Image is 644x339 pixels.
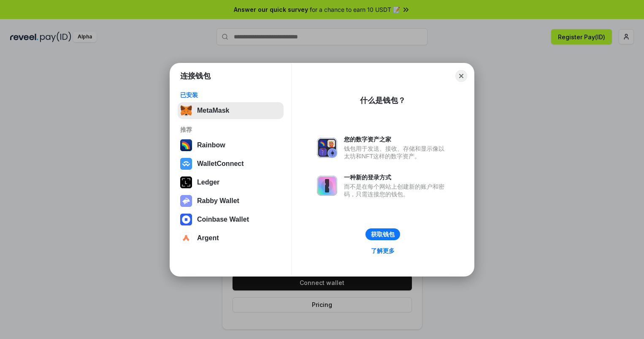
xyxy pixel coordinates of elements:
div: 而不是在每个网站上创建新的账户和密码，只需连接您的钱包。 [344,183,449,198]
div: 一种新的登录方式 [344,174,449,181]
img: svg+xml,%3Csvg%20width%3D%2228%22%20height%3D%2228%22%20viewBox%3D%220%200%2028%2028%22%20fill%3D... [180,158,192,170]
div: 钱包用于发送、接收、存储和显示像以太坊和NFT这样的数字资产。 [344,145,449,160]
div: Coinbase Wallet [197,216,249,223]
img: svg+xml,%3Csvg%20xmlns%3D%22http%3A%2F%2Fwww.w3.org%2F2000%2Fsvg%22%20fill%3D%22none%22%20viewBox... [317,176,337,196]
div: 了解更多 [371,247,395,255]
div: Rabby Wallet [197,197,239,205]
img: svg+xml,%3Csvg%20xmlns%3D%22http%3A%2F%2Fwww.w3.org%2F2000%2Fsvg%22%20fill%3D%22none%22%20viewBox... [180,195,192,207]
button: WalletConnect [178,155,284,172]
button: 获取钱包 [365,228,400,240]
button: Rainbow [178,137,284,154]
a: 了解更多 [366,245,400,256]
img: svg+xml,%3Csvg%20width%3D%2228%22%20height%3D%2228%22%20viewBox%3D%220%200%2028%2028%22%20fill%3D... [180,214,192,225]
button: Argent [178,230,284,247]
img: svg+xml,%3Csvg%20width%3D%22120%22%20height%3D%22120%22%20viewBox%3D%220%200%20120%20120%22%20fil... [180,139,192,151]
button: Ledger [178,174,284,191]
img: svg+xml,%3Csvg%20xmlns%3D%22http%3A%2F%2Fwww.w3.org%2F2000%2Fsvg%22%20width%3D%2228%22%20height%3... [180,176,192,188]
img: svg+xml,%3Csvg%20width%3D%2228%22%20height%3D%2228%22%20viewBox%3D%220%200%2028%2028%22%20fill%3D... [180,232,192,244]
button: Close [455,70,467,82]
div: Rainbow [197,141,225,149]
button: Coinbase Wallet [178,211,284,228]
h1: 连接钱包 [180,71,211,81]
img: svg+xml,%3Csvg%20fill%3D%22none%22%20height%3D%2233%22%20viewBox%3D%220%200%2035%2033%22%20width%... [180,105,192,117]
div: WalletConnect [197,160,244,168]
div: Argent [197,234,219,242]
img: svg+xml,%3Csvg%20xmlns%3D%22http%3A%2F%2Fwww.w3.org%2F2000%2Fsvg%22%20fill%3D%22none%22%20viewBox... [317,138,337,158]
button: MetaMask [178,102,284,119]
div: Ledger [197,179,219,186]
div: 推荐 [180,126,281,133]
div: 什么是钱包？ [360,95,406,106]
div: 已安装 [180,91,281,99]
button: Rabby Wallet [178,193,284,209]
div: 您的数字资产之家 [344,136,449,143]
div: MetaMask [197,107,229,114]
div: 获取钱包 [371,231,395,238]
